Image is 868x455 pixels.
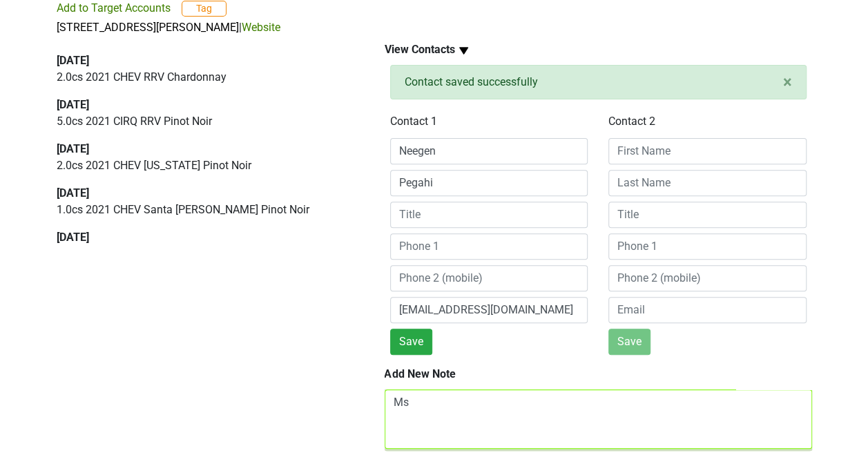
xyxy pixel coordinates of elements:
b: View Contacts [385,43,455,56]
input: Title [608,202,807,228]
div: [DATE] [57,185,353,202]
input: Title [390,202,588,228]
span: × [783,72,792,92]
input: First Name [608,138,807,164]
input: Phone 1 [608,233,807,260]
button: Save [608,329,650,355]
div: [DATE] [57,97,353,113]
a: [STREET_ADDRESS][PERSON_NAME] [57,21,239,34]
p: | [57,19,812,36]
div: [DATE] [57,52,353,69]
p: 2.0 cs 2021 CHEV [US_STATE] Pinot Noir [57,157,353,174]
div: Contact saved successfully [390,65,807,99]
img: arrow_down.svg [455,42,472,59]
textarea: Ms [385,389,812,449]
input: Phone 2 (mobile) [390,265,588,291]
input: First Name [390,138,588,164]
input: Phone 2 (mobile) [608,265,807,291]
p: 2.0 cs 2021 CHEV RRV Chardonnay [57,69,353,86]
p: 5.0 cs 2021 CIRQ RRV Pinot Noir [57,113,353,130]
div: [DATE] [57,229,353,246]
input: Last Name [608,170,807,196]
p: 1.0 cs 2021 CHEV Santa [PERSON_NAME] Pinot Noir [57,202,353,218]
label: Contact 2 [608,113,655,130]
input: Email [390,297,588,323]
a: Website [242,21,280,34]
input: Phone 1 [390,233,588,260]
div: [DATE] [57,141,353,157]
input: Last Name [390,170,588,196]
button: Save [390,329,432,355]
input: Email [608,297,807,323]
b: Add New Note [385,367,456,380]
label: Contact 1 [390,113,437,130]
button: Tag [182,1,226,17]
span: Add to Target Accounts [57,1,171,14]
